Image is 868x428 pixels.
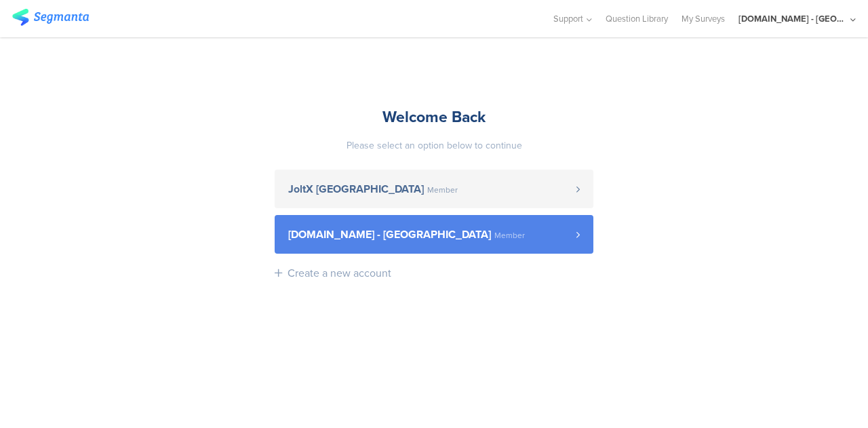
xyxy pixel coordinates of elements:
[288,229,491,240] span: [DOMAIN_NAME] - [GEOGRAPHIC_DATA]
[494,231,525,239] span: Member
[738,12,847,25] div: [DOMAIN_NAME] - [GEOGRAPHIC_DATA]
[288,265,391,281] div: Create a new account
[275,105,593,128] div: Welcome Back
[553,12,583,25] span: Support
[12,9,89,26] img: segmanta logo
[275,170,593,208] a: JoltX [GEOGRAPHIC_DATA] Member
[275,215,593,254] a: [DOMAIN_NAME] - [GEOGRAPHIC_DATA] Member
[275,138,593,153] div: Please select an option below to continue
[427,186,458,194] span: Member
[288,184,424,195] span: JoltX [GEOGRAPHIC_DATA]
